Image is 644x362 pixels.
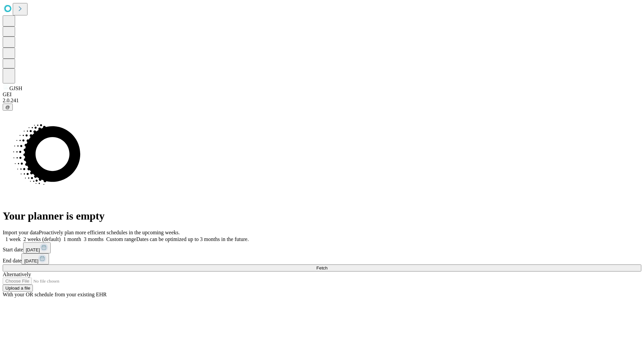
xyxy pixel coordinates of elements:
span: [DATE] [26,247,40,252]
div: End date [3,253,641,264]
button: Upload a file [3,285,33,292]
span: 2 weeks (default) [23,236,61,242]
span: With your OR schedule from your existing EHR [3,292,107,297]
button: [DATE] [23,242,51,253]
span: @ [5,105,10,110]
button: @ [3,104,13,111]
button: Fetch [3,264,641,271]
span: Custom range [106,236,136,242]
h1: Your planner is empty [3,210,641,222]
span: 1 month [63,236,81,242]
span: 1 week [5,236,21,242]
span: Alternatively [3,271,31,277]
span: Fetch [316,265,327,270]
span: Import your data [3,230,39,235]
div: GEI [3,92,641,98]
div: 2.0.241 [3,98,641,104]
span: 3 months [84,236,104,242]
span: [DATE] [24,258,38,263]
span: GJSH [9,85,22,91]
button: [DATE] [21,253,49,264]
span: Dates can be optimized up to 3 months in the future. [136,236,249,242]
div: Start date [3,242,641,253]
span: Proactively plan more efficient schedules in the upcoming weeks. [39,230,180,235]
